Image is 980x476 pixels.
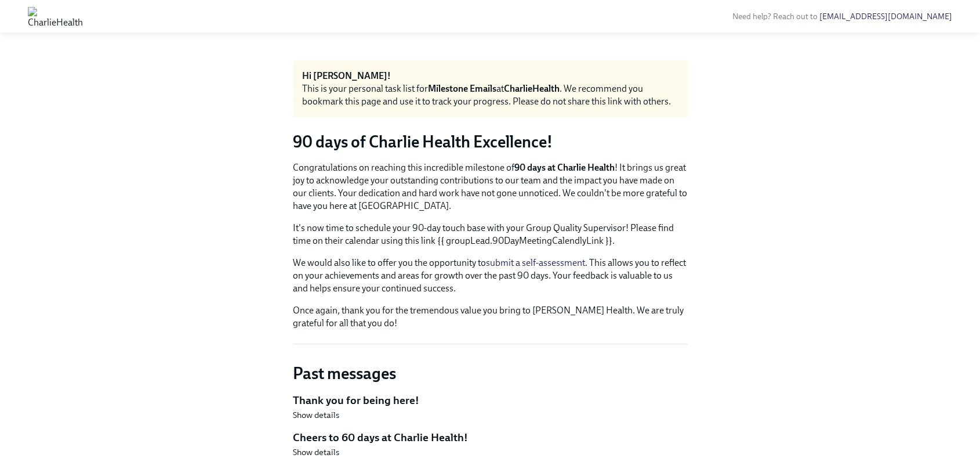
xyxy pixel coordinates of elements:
[732,12,952,21] span: Need help? Reach out to
[302,82,678,108] div: This is your personal task list for at . We recommend you bookmark this page and use it to track ...
[293,446,339,458] button: Show details
[504,83,560,94] strong: CharlieHealth
[302,70,391,81] strong: Hi [PERSON_NAME]!
[514,162,615,173] strong: 90 days at Charlie Health
[293,393,687,408] h5: Thank you for being here!
[293,430,687,445] h5: Cheers to 60 days at Charlie Health!
[293,161,687,212] p: Congratulations on reaching this incredible milestone of ! It brings us great joy to acknowledge ...
[293,257,687,295] p: We would also like to offer you the opportunity to . This allows you to reflect on your achieveme...
[486,257,585,268] a: submit a self-assessment
[293,222,687,247] p: It's now time to schedule your 90-day touch base with your Group Quality Supervisor! Please find ...
[428,83,496,94] strong: Milestone Emails
[293,409,339,421] button: Show details
[819,12,952,21] a: [EMAIL_ADDRESS][DOMAIN_NAME]
[293,304,687,330] p: Once again, thank you for the tremendous value you bring to [PERSON_NAME] Health. We are truly gr...
[293,363,687,384] h3: Past messages
[293,131,687,152] h3: 90 days of Charlie Health Excellence!
[28,7,83,26] img: CharlieHealth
